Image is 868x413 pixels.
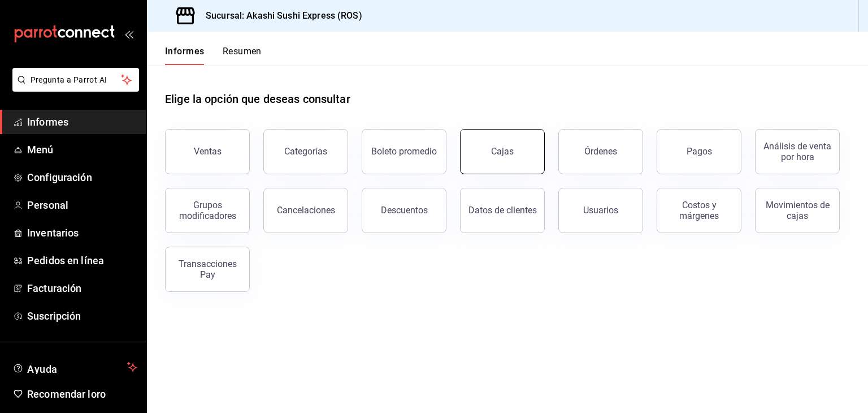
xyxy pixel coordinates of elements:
button: Transacciones Pay [165,247,250,292]
font: Informes [165,46,205,57]
button: Ventas [165,129,250,174]
button: Análisis de venta por hora [755,129,840,174]
font: Descuentos [381,205,428,216]
font: Suscripción [27,310,81,322]
button: Movimientos de cajas [755,188,840,233]
div: pestañas de navegación [165,45,262,65]
button: Pregunta a Parrot AI [12,68,139,92]
button: Categorías [263,129,348,174]
font: Movimientos de cajas [766,200,830,221]
font: Cajas [491,146,514,157]
button: Costos y márgenes [657,188,741,233]
font: Transacciones Pay [179,259,237,280]
font: Categorías [284,146,327,157]
font: Boleto promedio [371,146,437,157]
font: Costos y márgenes [679,200,719,221]
font: Órdenes [584,146,617,157]
font: Datos de clientes [468,205,537,216]
font: Ayuda [27,363,58,375]
font: Recomendar loro [27,388,106,400]
button: Órdenes [558,129,643,174]
font: Análisis de venta por hora [763,141,831,162]
button: Datos de clientes [460,188,545,233]
font: Sucursal: Akashi Sushi Express (ROS) [206,10,362,21]
font: Informes [27,116,68,128]
font: Facturación [27,282,81,294]
button: Pagos [657,129,741,174]
font: Ventas [194,146,222,157]
font: Pedidos en línea [27,255,104,266]
font: Inventarios [27,227,79,239]
font: Resumen [223,46,262,57]
button: Cancelaciones [263,188,348,233]
font: Elige la opción que deseas consultar [165,92,350,106]
button: abrir_cajón_menú [124,29,133,38]
font: Personal [27,199,68,211]
button: Cajas [460,129,545,174]
button: Descuentos [362,188,446,233]
font: Configuración [27,171,92,183]
font: Pagos [687,146,712,157]
font: Grupos modificadores [179,200,236,221]
font: Pregunta a Parrot AI [31,75,107,84]
font: Cancelaciones [277,205,335,216]
font: Usuarios [583,205,618,216]
button: Usuarios [558,188,643,233]
font: Menú [27,144,54,156]
button: Grupos modificadores [165,188,250,233]
button: Boleto promedio [362,129,446,174]
a: Pregunta a Parrot AI [8,82,139,94]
